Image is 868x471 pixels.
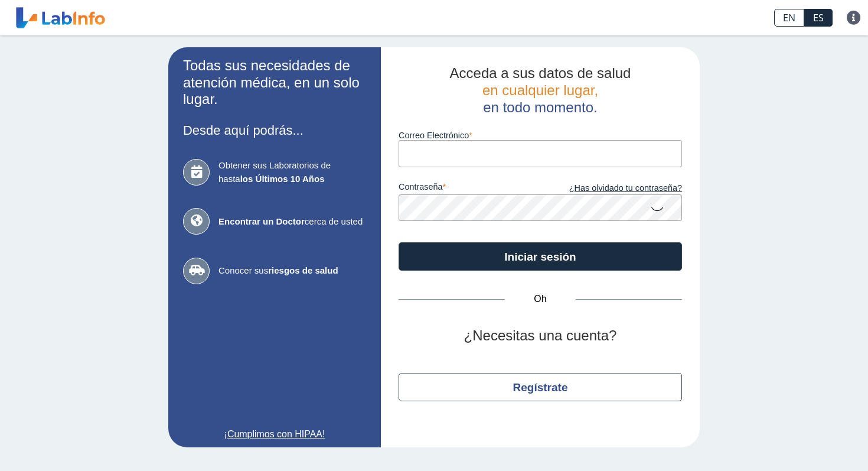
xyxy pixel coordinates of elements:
font: Regístrate [513,381,568,394]
a: ¿Has olvidado tu contraseña? [540,182,682,195]
font: ¿Has olvidado tu contraseña? [569,183,682,193]
button: Iniciar sesión [399,242,682,271]
font: Acceda a sus datos de salud [450,65,631,81]
font: EN [783,11,795,24]
font: Encontrar un Doctor [218,216,305,226]
button: Regístrate [399,373,682,401]
font: Correo Electrónico [399,131,469,140]
font: riesgos de salud [268,265,338,275]
font: Todas sus necesidades de atención médica, en un solo lugar. [183,57,360,108]
font: ¡Cumplimos con HIPAA! [224,429,325,439]
font: ES [813,11,824,24]
font: Obtener sus Laboratorios de hasta [218,160,331,184]
font: Iniciar sesión [504,251,576,263]
font: ¿Necesitas una cuenta? [464,327,617,343]
font: contraseña [399,182,442,191]
font: en cualquier lugar, [482,82,598,98]
font: Oh [534,294,546,304]
font: cerca de usted [305,216,363,226]
font: Desde aquí podrás... [183,123,304,138]
font: Conocer sus [218,265,268,275]
font: en todo momento. [483,99,597,115]
font: los Últimos 10 Años [240,174,325,184]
